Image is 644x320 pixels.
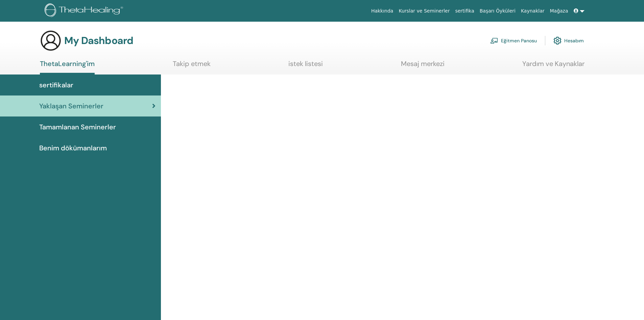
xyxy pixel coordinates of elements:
[64,35,133,47] h3: My Dashboard
[368,5,396,17] a: Hakkında
[522,60,585,73] a: Yardım ve Kaynaklar
[401,60,445,73] a: Mesaj merkezi
[452,5,477,17] a: sertifika
[39,80,73,90] span: sertifikalar
[39,143,107,153] span: Benim dökümanlarım
[477,5,518,17] a: Başarı Öyküleri
[39,122,116,132] span: Tamamlanan Seminerler
[173,60,211,73] a: Takip etmek
[396,5,452,17] a: Kurslar ve Seminerler
[490,33,537,48] a: Eğitmen Panosu
[40,60,95,74] a: ThetaLearning'im
[40,30,62,51] img: generic-user-icon.jpg
[39,101,103,111] span: Yaklaşan Seminerler
[45,3,125,19] img: logo.png
[553,35,562,46] img: cog.svg
[288,60,323,73] a: istek listesi
[490,38,498,44] img: chalkboard-teacher.svg
[518,5,547,17] a: Kaynaklar
[553,33,584,48] a: Hesabım
[547,5,571,17] a: Mağaza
